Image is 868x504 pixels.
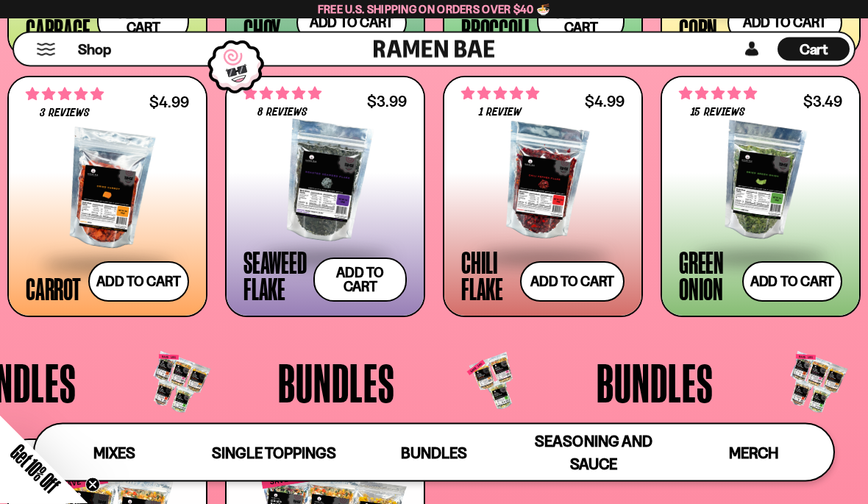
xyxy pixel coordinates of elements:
[7,440,64,497] span: Get 10% Off
[367,95,407,109] div: $3.99
[212,444,336,462] span: Single Toppings
[597,356,714,411] span: Bundles
[691,107,744,119] span: 15 reviews
[40,108,90,120] span: 3 reviews
[401,444,467,462] span: Bundles
[35,425,194,480] a: Mixes
[26,85,104,104] span: 5.00 stars
[661,77,861,317] a: 5.00 stars 15 reviews $3.49 Green Onion Add to cart
[778,33,850,65] a: Cart
[674,425,833,480] a: Merch
[742,262,842,302] button: Add to cart
[78,38,111,61] a: Shop
[78,40,111,60] span: Shop
[36,43,56,56] button: Mobile Menu Trigger
[225,77,425,317] a: 5.00 stars 8 reviews $3.99 Seaweed Flake Add to cart
[243,249,306,302] div: Seaweed Flake
[800,40,828,58] span: Cart
[354,425,513,480] a: Bundles
[535,432,652,473] span: Seasoning and Sauce
[443,77,643,317] a: 5.00 stars 1 review $4.99 Chili Flake Add to cart
[585,95,625,109] div: $4.99
[803,95,842,109] div: $3.49
[729,444,778,462] span: Merch
[461,249,513,302] div: Chili Flake
[520,262,625,302] button: Add to cart
[278,356,395,411] span: Bundles
[513,425,673,480] a: Seasoning and Sauce
[7,77,207,317] a: 5.00 stars 3 reviews $4.99 Carrot Add to cart
[679,249,735,302] div: Green Onion
[679,85,757,104] span: 5.00 stars
[479,107,522,119] span: 1 review
[318,2,551,16] span: Free U.S. Shipping on Orders over $40 🍜
[313,258,407,302] button: Add to cart
[26,276,81,302] div: Carrot
[257,107,307,119] span: 8 reviews
[461,85,539,104] span: 5.00 stars
[88,262,190,302] button: Add to cart
[93,444,135,462] span: Mixes
[243,85,321,104] span: 5.00 stars
[194,425,354,480] a: Single Toppings
[85,478,100,492] button: Close teaser
[149,96,189,110] div: $4.99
